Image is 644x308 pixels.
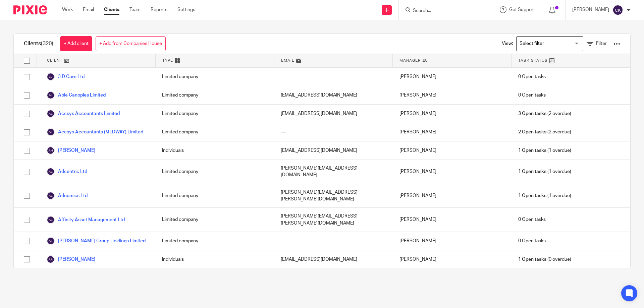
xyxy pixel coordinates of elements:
[155,141,274,160] div: Individuals
[274,86,393,104] div: [EMAIL_ADDRESS][DOMAIN_NAME]
[47,73,85,81] a: 3 D Care Ltd
[47,216,55,224] img: svg%3E
[412,8,473,14] input: Search
[509,7,535,12] span: Get Support
[612,5,623,15] img: svg%3E
[62,6,73,13] a: Work
[83,6,94,13] a: Email
[274,232,393,250] div: ---
[518,73,546,80] span: 0 Open tasks
[151,6,167,13] a: Reports
[47,168,55,176] img: svg%3E
[274,141,393,160] div: [EMAIL_ADDRESS][DOMAIN_NAME]
[518,192,571,199] span: (1 overdue)
[518,168,546,175] span: 1 Open tasks
[572,6,609,13] p: [PERSON_NAME]
[393,123,512,141] div: [PERSON_NAME]
[274,184,393,208] div: [PERSON_NAME][EMAIL_ADDRESS][PERSON_NAME][DOMAIN_NAME]
[47,128,55,136] img: svg%3E
[393,160,512,184] div: [PERSON_NAME]
[516,36,583,51] div: Search for option
[155,105,274,123] div: Limited company
[47,237,146,245] a: [PERSON_NAME] Group Holdings Limited
[517,38,579,50] input: Search for option
[393,105,512,123] div: [PERSON_NAME]
[393,141,512,160] div: [PERSON_NAME]
[47,146,95,155] a: [PERSON_NAME]
[47,237,55,245] img: svg%3E
[393,68,512,86] div: [PERSON_NAME]
[274,105,393,123] div: [EMAIL_ADDRESS][DOMAIN_NAME]
[393,250,512,268] div: [PERSON_NAME]
[104,6,119,13] a: Clients
[47,255,55,263] img: svg%3E
[518,129,571,135] span: (2 overdue)
[155,208,274,232] div: Limited company
[518,110,571,117] span: (2 overdue)
[47,73,55,81] img: svg%3E
[274,250,393,268] div: [EMAIL_ADDRESS][DOMAIN_NAME]
[47,110,120,118] a: Accsys Accountants Limited
[129,6,141,13] a: Team
[155,250,274,268] div: Individuals
[518,147,546,154] span: 1 Open tasks
[518,58,548,63] span: Task Status
[393,184,512,208] div: [PERSON_NAME]
[47,192,88,200] a: Adnomics Ltd
[162,58,173,63] span: Type
[596,41,607,46] span: Filter
[47,255,95,263] a: [PERSON_NAME]
[518,192,546,199] span: 1 Open tasks
[47,91,106,99] a: Able Canopies Limited
[274,160,393,184] div: [PERSON_NAME][EMAIL_ADDRESS][DOMAIN_NAME]
[47,168,87,176] a: Adcentric Ltd
[155,86,274,104] div: Limited company
[518,110,546,117] span: 3 Open tasks
[155,68,274,86] div: Limited company
[492,34,620,54] div: View:
[399,58,421,63] span: Manager
[518,256,571,263] span: (0 overdue)
[24,40,53,47] h1: Clients
[60,36,92,51] a: + Add client
[518,147,571,154] span: (1 overdue)
[155,184,274,208] div: Limited company
[274,68,393,86] div: ---
[274,208,393,232] div: [PERSON_NAME][EMAIL_ADDRESS][PERSON_NAME][DOMAIN_NAME]
[155,232,274,250] div: Limited company
[155,160,274,184] div: Limited company
[47,146,55,155] img: svg%3E
[518,129,546,135] span: 2 Open tasks
[393,232,512,250] div: [PERSON_NAME]
[47,192,55,200] img: svg%3E
[13,5,47,14] img: Pixie
[281,58,294,63] span: Email
[393,208,512,232] div: [PERSON_NAME]
[47,58,62,63] span: Client
[518,238,546,244] span: 0 Open tasks
[274,123,393,141] div: ---
[47,216,125,224] a: Affinity Asset Management Ltd
[96,36,166,51] a: + Add from Companies House
[518,216,546,223] span: 0 Open tasks
[518,92,546,99] span: 0 Open tasks
[20,54,33,67] input: Select all
[47,128,143,136] a: Accsys Accountants (MEDWAY) Limited
[393,86,512,104] div: [PERSON_NAME]
[518,256,546,263] span: 1 Open tasks
[155,123,274,141] div: Limited company
[177,6,195,13] a: Settings
[518,168,571,175] span: (1 overdue)
[41,41,53,46] span: (320)
[47,91,55,99] img: svg%3E
[47,110,55,118] img: svg%3E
